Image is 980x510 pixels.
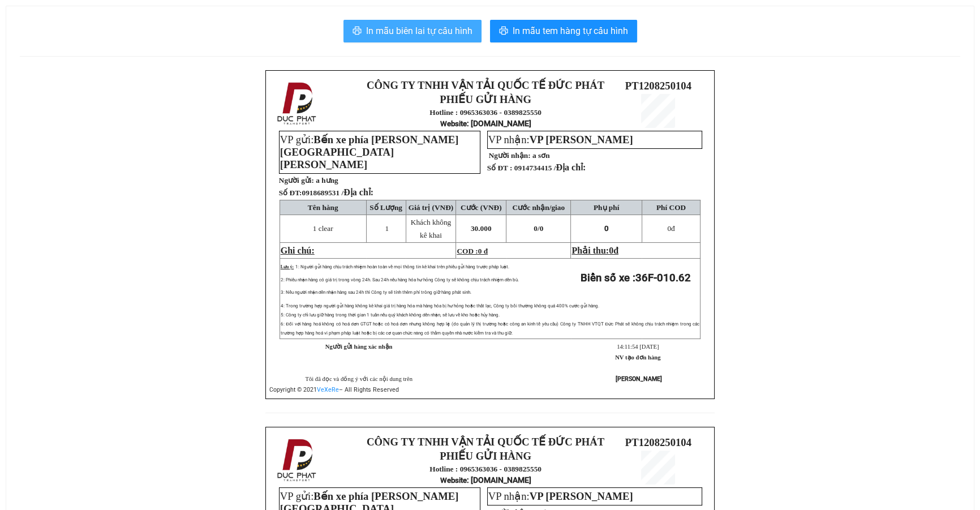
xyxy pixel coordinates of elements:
span: 1 clear [313,224,333,233]
span: Website [440,119,467,128]
span: đ [667,224,674,233]
span: COD : [457,247,488,255]
span: Bến xe phía [PERSON_NAME][GEOGRAPHIC_DATA][PERSON_NAME] [280,134,459,170]
span: In mẫu biên lai tự cấu hình [366,24,472,38]
span: 0 [604,224,609,233]
span: Cước nhận/giao [512,203,565,212]
span: 30.000 [471,224,492,233]
span: In mẫu tem hàng tự cấu hình [513,24,628,38]
span: Lưu ý: [281,264,294,269]
span: VP [PERSON_NAME] [530,134,633,145]
span: Phụ phí [594,203,619,212]
span: Địa chỉ: [343,187,373,197]
span: 1 [385,224,389,233]
span: a sơn [532,151,550,160]
img: logo [274,80,321,127]
strong: Số ĐT : [487,164,513,172]
strong: Hotline : 0965363036 - 0389825550 [429,465,541,473]
span: VP gửi: [280,134,459,170]
span: Tôi đã đọc và đồng ý với các nội dung trên [305,376,412,382]
span: VP nhận: [488,134,633,145]
span: 14:11:54 [DATE] [617,344,659,350]
button: printerIn mẫu biên lai tự cấu hình [343,20,482,42]
button: printerIn mẫu tem hàng tự cấu hình [490,20,637,42]
span: Tên hàng [308,203,338,212]
span: Số Lượng [369,203,402,212]
strong: NV tạo đơn hàng [615,354,660,361]
strong: [PERSON_NAME] [616,375,662,383]
strong: Số ĐT: [279,188,373,197]
span: 4: Trong trường hợp người gửi hàng không kê khai giá trị hàng hóa mà hàng hóa bị hư hỏng hoặc thấ... [281,303,599,308]
span: PT1208250104 [625,80,691,92]
span: 0918689531 / [302,188,373,197]
span: Cước (VNĐ) [461,203,502,212]
span: 3: Nếu người nhận đến nhận hàng sau 24h thì Công ty sẽ tính thêm phí trông giữ hàng phát sinh. [281,290,471,295]
span: 0 [540,224,544,233]
span: Địa chỉ: [556,162,586,172]
strong: Người gửi hàng xác nhận [325,344,393,350]
strong: PHIẾU GỬI HÀNG [440,93,531,105]
span: Website [440,476,467,485]
span: Khách không kê khai [411,218,451,239]
span: 0 đ [478,247,488,255]
span: 0 [609,246,613,255]
strong: Người gửi: [279,176,314,185]
strong: Hotline : 0965363036 - 0389825550 [429,108,541,117]
span: 1: Người gửi hàng chịu trách nhiệm hoàn toàn về mọi thông tin kê khai trên phiếu gửi hàng trước p... [295,264,509,269]
span: 36F-010.62 [635,272,691,284]
span: 6: Đối với hàng hoá không có hoá đơn GTGT hoặc có hoá đơn nhưng không hợp lệ (do quản lý thị trườ... [281,322,700,336]
span: Ghi chú: [281,246,315,255]
span: printer [353,26,362,37]
span: Phải thu: [571,246,618,255]
strong: CÔNG TY TNHH VẬN TẢI QUỐC TẾ ĐỨC PHÁT [367,79,604,91]
span: PT1208250104 [625,436,691,448]
span: Phí COD [656,203,686,212]
span: đ [613,246,618,255]
span: Giá trị (VNĐ) [409,203,454,212]
span: 0914734415 / [514,164,586,172]
span: 5: Công ty chỉ lưu giữ hàng trong thời gian 1 tuần nếu quý khách không đến nhận, sẽ lưu về kho ho... [281,312,500,318]
span: a hưng [316,176,338,185]
a: VeXeRe [317,386,339,393]
img: logo [274,436,321,484]
strong: CÔNG TY TNHH VẬN TẢI QUỐC TẾ ĐỨC PHÁT [367,436,604,448]
strong: Biển số xe : [581,272,691,284]
span: VP nhận: [488,490,633,502]
span: VP [PERSON_NAME] [530,490,633,502]
strong: : [DOMAIN_NAME] [440,475,531,485]
span: 2: Phiếu nhận hàng có giá trị trong vòng 24h. Sau 24h nếu hàng hóa hư hỏng Công ty sẽ không chịu ... [281,277,519,282]
strong: Người nhận: [489,151,531,160]
span: 0/ [534,224,543,233]
strong: : [DOMAIN_NAME] [440,119,531,128]
span: 0 [667,224,671,233]
span: printer [499,26,508,37]
span: Copyright © 2021 – All Rights Reserved [269,386,399,393]
strong: PHIẾU GỬI HÀNG [440,450,531,462]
